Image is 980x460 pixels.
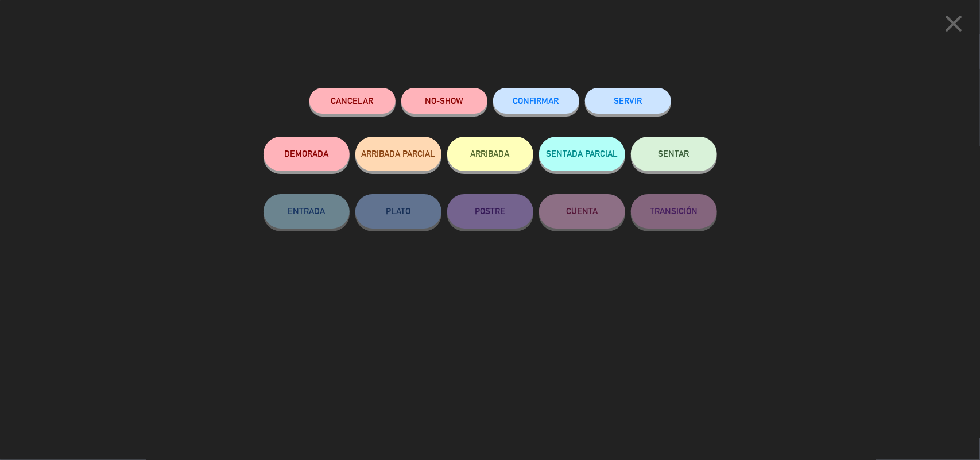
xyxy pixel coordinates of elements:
[539,194,625,229] button: CUENTA
[585,88,671,114] button: SERVIR
[493,88,579,114] button: CONFIRMAR
[659,149,690,159] span: SENTAR
[939,9,968,38] i: close
[355,194,441,229] button: PLATO
[309,88,396,114] button: Cancelar
[447,194,533,229] button: POSTRE
[264,137,350,171] button: DEMORADA
[401,88,487,114] button: NO-SHOW
[631,137,717,171] button: SENTAR
[513,96,559,106] span: CONFIRMAR
[631,194,717,229] button: TRANSICIÓN
[355,137,441,171] button: ARRIBADA PARCIAL
[447,137,533,171] button: ARRIBADA
[361,149,435,159] span: ARRIBADA PARCIAL
[936,9,971,42] button: close
[539,137,625,171] button: SENTADA PARCIAL
[264,194,350,229] button: ENTRADA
